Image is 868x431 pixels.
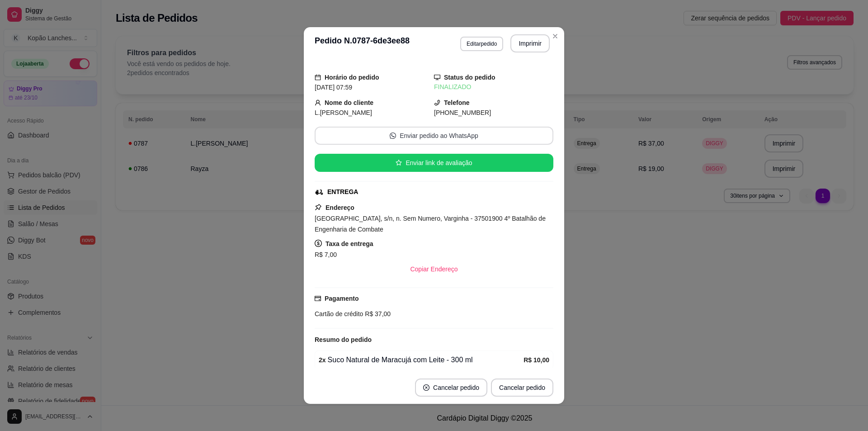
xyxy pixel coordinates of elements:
button: starEnviar link de avaliação [315,154,553,172]
strong: Telefone [444,99,470,106]
span: dollar [315,240,322,247]
span: L.[PERSON_NAME] [315,109,372,116]
strong: Horário do pedido [325,74,379,81]
button: whats-appEnviar pedido ao WhatsApp [315,127,553,145]
div: Suco Natural de Maracujá com Leite - 300 ml [319,355,524,365]
button: Copiar Endereço [403,260,465,278]
span: close-circle [423,384,429,391]
span: [PHONE_NUMBER] [434,109,491,116]
button: close-circleCancelar pedido [415,379,487,397]
div: ENTREGA [327,187,358,197]
span: [GEOGRAPHIC_DATA], s/n, n. Sem Numero, Varginha - 37501900 4º Batalhão de Engenharia de Combate [315,215,546,233]
strong: Pagamento [325,295,359,302]
span: [DATE] 07:59 [315,84,352,91]
span: star [396,160,402,166]
strong: 2 x [319,356,326,364]
strong: R$ 10,00 [524,356,549,364]
span: Cartão de crédito [315,310,363,317]
strong: Resumo do pedido [315,336,372,343]
strong: Nome do cliente [325,99,373,106]
strong: Status do pedido [444,74,495,81]
button: Editarpedido [460,37,503,51]
h3: Pedido N. 0787-6de3ee88 [315,34,410,52]
strong: Taxa de entrega [325,240,373,247]
strong: Endereço [325,204,354,211]
span: phone [434,99,440,106]
span: pushpin [315,204,322,211]
button: Imprimir [510,34,550,52]
span: R$ 7,00 [315,251,337,258]
div: FINALIZADO [434,82,553,92]
span: calendar [315,74,321,81]
span: whats-app [390,133,396,139]
button: Cancelar pedido [491,379,553,397]
span: user [315,99,321,106]
button: Close [548,29,562,43]
span: R$ 37,00 [363,310,391,317]
span: desktop [434,74,440,81]
span: credit-card [315,295,321,302]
